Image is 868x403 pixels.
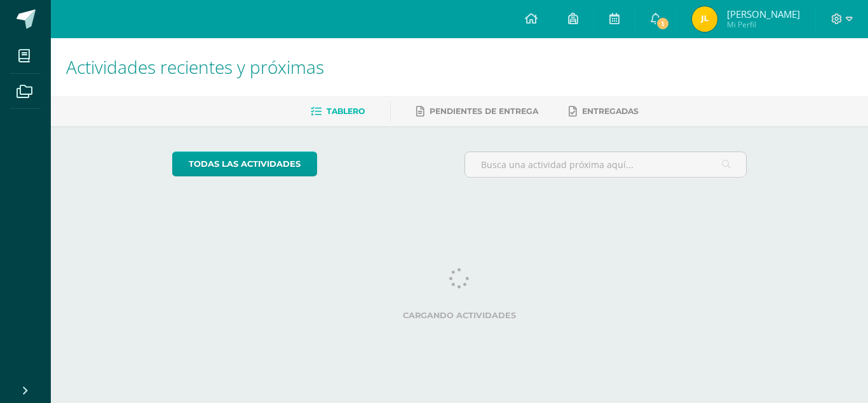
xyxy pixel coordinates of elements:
[465,152,747,177] input: Busca una actividad próxima aquí...
[727,8,800,20] span: [PERSON_NAME]
[692,6,717,32] img: 5dc5b5fb5e1def4cbfe1aba904d51f7d.png
[66,55,324,79] span: Actividades recientes y próximas
[430,106,538,116] span: Pendientes de entrega
[727,19,800,30] span: Mi Perfil
[311,101,365,122] a: Tablero
[327,106,365,116] span: Tablero
[569,101,639,122] a: Entregadas
[582,106,639,116] span: Entregadas
[172,311,747,320] label: Cargando actividades
[172,152,317,176] a: todas las Actividades
[416,101,538,122] a: Pendientes de entrega
[656,17,670,31] span: 1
